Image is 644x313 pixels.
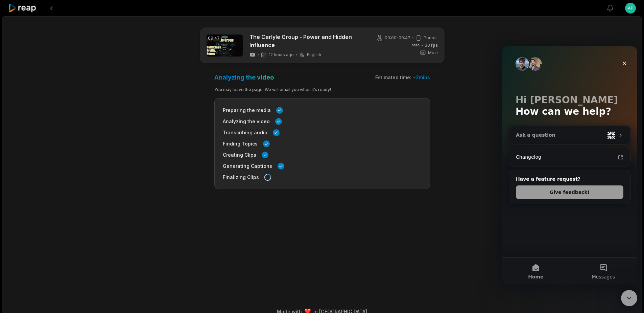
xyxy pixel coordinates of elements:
span: 00:00 - 09:47 [385,35,410,41]
span: Analyzing the video [223,118,270,125]
span: English [307,52,321,58]
span: Preparing the media [223,107,271,114]
div: You may leave the page. We will email you when it’s ready! [214,87,430,93]
iframe: Intercom live chat [502,46,637,285]
span: ~ 2 mins [413,74,430,80]
span: Finalizing Clips [223,174,259,181]
span: fps [431,43,438,48]
span: Portrait [424,35,438,41]
iframe: Intercom live chat [621,290,637,306]
span: 30 [425,42,438,48]
h3: Analyzing the video [214,73,274,81]
span: Creating Clips [223,151,256,158]
span: Finding Topics [223,140,258,147]
a: The Carlyle Group - Power and Hidden Influence [249,33,366,49]
span: Generating Captions [223,162,272,170]
span: Mozi [428,50,438,56]
span: 12 hours ago [269,52,294,58]
div: Estimated time: [375,74,430,81]
span: Transcribing audio [223,129,267,136]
